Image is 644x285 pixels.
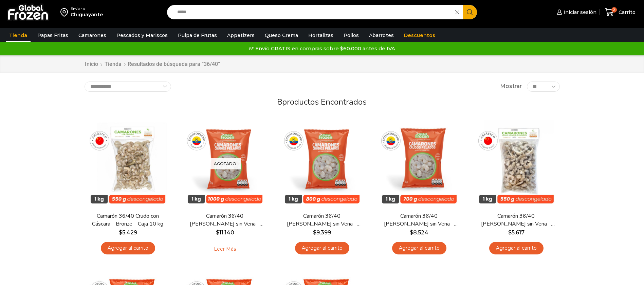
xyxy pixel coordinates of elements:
[101,242,155,254] a: Agregar al carrito: “Camarón 36/40 Crudo con Cáscara - Bronze - Caja 10 kg”
[508,229,525,236] bdi: 5.617
[401,29,439,42] a: Descuentos
[209,158,241,170] p: Agotado
[113,29,171,42] a: Pescados y Mariscos
[500,83,522,90] span: Mostrar
[85,60,220,68] nav: Breadcrumb
[489,242,544,254] a: Agregar al carrito: “Camarón 36/40 Crudo Pelado sin Vena - Bronze - Caja 10 kg”
[410,229,413,236] span: $
[305,29,337,42] a: Hortalizas
[119,229,137,236] bdi: 5.429
[71,11,103,18] div: Chiguayante
[562,9,596,16] span: Iniciar sesión
[366,29,397,42] a: Abarrotes
[508,229,512,236] span: $
[71,6,103,11] div: Enviar a
[277,96,282,107] span: 8
[477,212,555,228] a: Camarón 36/40 [PERSON_NAME] sin Vena – Bronze – Caja 10 kg
[60,6,71,18] img: address-field-icon.svg
[6,29,31,42] a: Tienda
[203,242,246,256] a: Leé más sobre “Camarón 36/40 Crudo Pelado sin Vena - Super Prime - Caja 10 kg”
[463,5,477,19] button: Search button
[85,82,171,92] select: Pedido de la tienda
[216,229,219,236] span: $
[283,212,361,228] a: Camarón 36/40 [PERSON_NAME] sin Vena – Gold – Caja 10 kg
[119,229,122,236] span: $
[104,60,122,68] a: Tienda
[611,7,617,13] span: 2
[410,229,428,236] bdi: 8.524
[555,5,596,19] a: Iniciar sesión
[282,96,367,107] span: productos encontrados
[89,212,167,228] a: Camarón 36/40 Crudo con Cáscara – Bronze – Caja 10 kg
[380,212,458,228] a: Camarón 36/40 [PERSON_NAME] sin Vena – Silver – Caja 10 kg
[313,229,331,236] bdi: 9.399
[603,4,637,20] a: 2 Carrito
[313,229,316,236] span: $
[224,29,258,42] a: Appetizers
[617,9,636,16] span: Carrito
[186,212,264,228] a: Camarón 36/40 [PERSON_NAME] sin Vena – Super Prime – Caja 10 kg
[392,242,446,254] a: Agregar al carrito: “Camarón 36/40 Crudo Pelado sin Vena - Silver - Caja 10 kg”
[75,29,110,42] a: Camarones
[216,229,234,236] bdi: 11.140
[261,29,301,42] a: Queso Crema
[340,29,362,42] a: Pollos
[85,60,98,68] a: Inicio
[295,242,349,254] a: Agregar al carrito: “Camarón 36/40 Crudo Pelado sin Vena - Gold - Caja 10 kg”
[174,29,220,42] a: Pulpa de Frutas
[34,29,72,42] a: Papas Fritas
[128,61,220,67] h1: Resultados de búsqueda para “36/40”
